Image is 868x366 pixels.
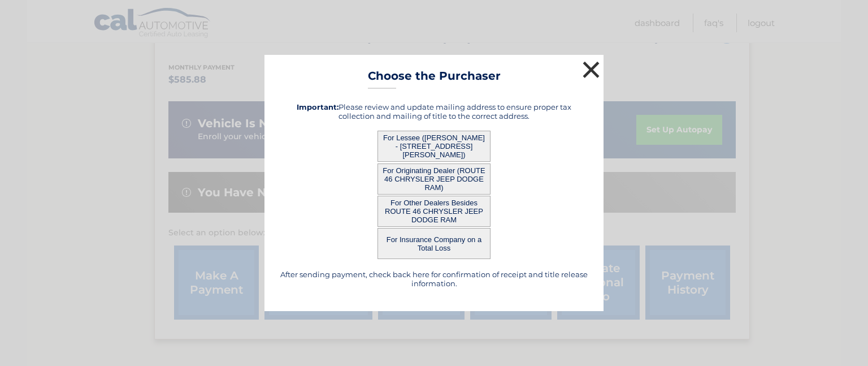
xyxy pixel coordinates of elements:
[377,163,491,195] button: For Originating Dealer (ROUTE 46 CHRYSLER JEEP DODGE RAM)
[377,131,491,162] button: For Lessee ([PERSON_NAME] - [STREET_ADDRESS][PERSON_NAME])
[377,228,491,259] button: For Insurance Company on a Total Loss
[377,196,491,227] button: For Other Dealers Besides ROUTE 46 CHRYSLER JEEP DODGE RAM
[368,69,501,89] h3: Choose the Purchaser
[279,270,589,288] h5: After sending payment, check back here for confirmation of receipt and title release information.
[297,102,338,111] strong: Important:
[279,102,589,120] h5: Please review and update mailing address to ensure proper tax collection and mailing of title to ...
[580,58,602,81] button: ×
